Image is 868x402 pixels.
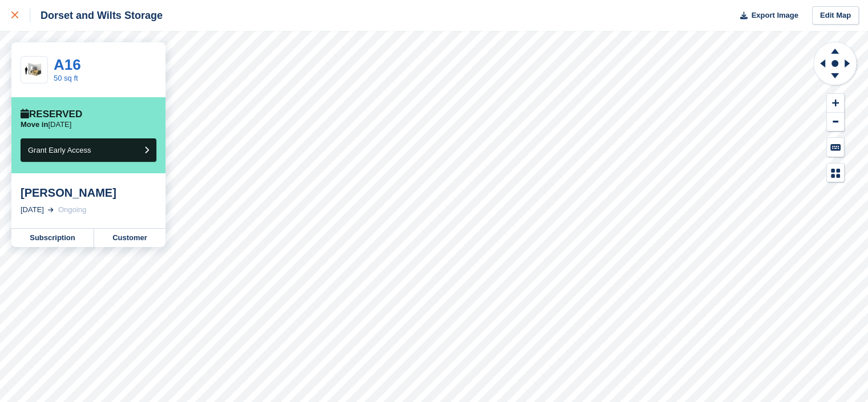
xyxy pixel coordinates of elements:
a: Customer [94,229,165,247]
div: Reserved [21,109,82,120]
a: A16 [54,56,81,73]
button: Export Image [733,6,798,25]
div: [DATE] [21,204,44,216]
button: Zoom In [827,94,844,113]
a: 50 sq ft [54,74,78,82]
img: arrow-right-light-icn-cde0832a797a2874e46488d9cf13f60e5c3a73dbe684e267c42b8395dfbc2abf.svg [48,208,54,212]
p: [DATE] [21,120,71,129]
a: Subscription [11,229,94,247]
button: Grant Early Access [21,138,156,162]
a: Edit Map [812,6,859,25]
div: Dorset and Wilts Storage [30,9,163,22]
div: [PERSON_NAME] [21,186,156,200]
span: Grant Early Access [28,146,91,154]
span: Export Image [751,10,798,21]
button: Zoom Out [827,113,844,132]
span: Move in [21,120,48,129]
div: Ongoing [58,204,86,216]
button: Keyboard Shortcuts [827,138,844,157]
img: 50.jpg [21,60,47,80]
button: Map Legend [827,164,844,182]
